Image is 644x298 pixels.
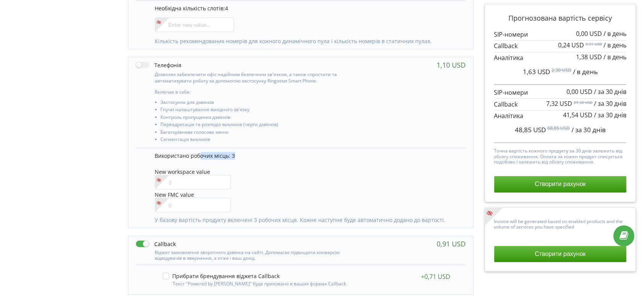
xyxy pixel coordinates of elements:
[523,67,550,76] span: 1,63 USD
[552,67,571,73] sup: 2,30 USD
[155,18,234,32] input: Enter new value...
[546,99,572,108] span: 7,32 USD
[161,107,367,114] li: Гнучкі налаштування вихідного зв'язку
[437,61,466,69] div: 1,10 USD
[163,273,280,279] label: Прибрати брендування віджета Callback
[161,115,367,122] li: Контроль пропущених дзвінків
[155,198,231,212] input: 0
[594,87,626,96] span: / за 30 днів
[604,41,626,49] span: / в день
[494,176,627,192] button: Створити рахунок
[161,130,367,137] li: Багаторівневе голосове меню
[594,99,626,108] span: / за 30 днів
[155,175,231,189] input: 3
[494,53,627,62] p: Аналітика
[155,71,367,84] p: Дозволяє забезпечити офіс надійним безпечним зв'язком, а також спростити та автоматизувати роботу...
[574,100,592,105] sup: 27,32 USD
[225,5,228,12] span: 4
[136,248,367,261] div: Віджет замовлення зворотного дзвінка на сайті. Допомагає підвищити конверсію відвідувачів в зверн...
[494,30,627,39] p: SIP-номери
[155,89,367,95] p: Включає в себе:
[155,5,458,12] p: Необхідна кількість слотів:
[594,111,626,119] span: / за 30 днів
[515,125,546,134] span: 48,85 USD
[576,53,602,61] span: 1,38 USD
[155,152,235,159] span: Використано робочих місць: 3
[586,41,602,47] sup: 0,91 USD
[494,13,627,23] p: Прогнозована вартість сервісу
[161,122,367,129] li: Переадресація та розподіл викликів (черги дзвінків)
[494,100,627,109] p: Callback
[576,29,602,38] span: 0,00 USD
[155,37,458,45] p: Кількість рекомендованих номерів для кожного динамічного пула і кількість номерів в статичних пулах.
[155,191,194,198] span: New FMC value
[161,100,367,107] li: Застосунок для дзвінків
[163,279,364,287] div: Текст "Powered by [PERSON_NAME]" буде приховано в ваших формах Callback
[563,111,592,119] span: 41,54 USD
[604,29,626,38] span: / в день
[155,168,210,175] span: New workspace value
[437,240,466,248] div: 0,91 USD
[136,240,176,248] label: Callback
[155,216,458,224] p: У базову вартість продукту включені 3 робочих місця. Кожне наступне буде автоматично додано до ва...
[494,146,627,165] p: Точна вартість кожного продукту за 30 днів залежить від обсягу споживання. Оплата за кожен продук...
[494,246,627,262] button: Створити рахунок
[573,67,598,76] span: / в день
[421,273,450,280] div: +0,71 USD
[494,88,627,97] p: SIP-номери
[136,61,182,69] label: Телефонія
[494,42,627,50] p: Callback
[558,41,584,49] span: 0,24 USD
[547,125,570,131] sup: 68,85 USD
[494,217,627,230] p: Invoice will be generated based on enabled products and the volume of services you have specified
[566,87,592,96] span: 0,00 USD
[604,53,626,61] span: / в день
[571,125,606,134] span: / за 30 днів
[161,137,367,144] li: Сегментація викликів
[494,112,627,120] p: Аналітика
